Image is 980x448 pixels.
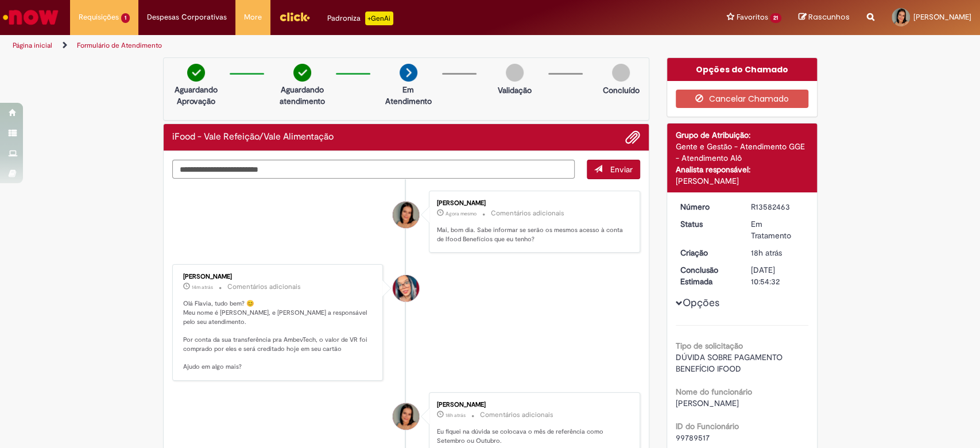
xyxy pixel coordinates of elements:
[244,11,262,23] span: More
[279,8,310,25] img: click_logo_yellow_360x200.png
[446,210,477,217] span: Agora mesmo
[676,164,808,175] div: Analista responsável:
[437,200,628,207] div: [PERSON_NAME]
[446,412,466,419] span: 18h atrás
[676,398,739,408] span: [PERSON_NAME]
[751,248,782,258] span: 18h atrás
[799,12,850,23] a: Rascunhos
[913,12,971,22] span: [PERSON_NAME]
[187,64,205,82] img: check-circle-green.png
[672,264,742,287] dt: Conclusão Estimada
[676,432,710,443] span: 99789517
[172,132,334,142] h2: iFood - Vale Refeição/Vale Alimentação Histórico de tíquete
[676,341,743,351] b: Tipo de solicitação
[183,273,374,280] div: [PERSON_NAME]
[676,352,785,374] span: DÚVIDA SOBRE PAGAMENTO BENEFÍCIO IFOOD
[808,11,850,22] span: Rascunhos
[770,13,781,23] span: 21
[751,264,804,287] div: [DATE] 10:54:32
[676,90,808,108] button: Cancelar Chamado
[736,11,768,23] span: Favoritos
[327,11,393,25] div: Padroniza
[667,58,817,81] div: Opções do Chamado
[676,141,808,164] div: Gente e Gestão - Atendimento GGE - Atendimento Alô
[672,247,742,258] dt: Criação
[227,282,301,292] small: Comentários adicionais
[751,247,804,258] div: 30/09/2025 15:41:11
[192,284,213,291] time: 01/10/2025 09:35:04
[506,64,524,82] img: img-circle-grey.png
[192,284,213,291] span: 14m atrás
[437,226,628,244] p: Mai, bom dia. Sabe informar se serão os mesmos acesso à conta de Ifood Benefícios que eu tenho?
[147,11,227,23] span: Despesas Corporativas
[602,84,639,96] p: Concluído
[672,218,742,230] dt: Status
[751,218,804,241] div: Em Tratamento
[393,275,419,302] div: Maira Priscila Da Silva Arnaldo
[676,129,808,141] div: Grupo de Atribuição:
[587,160,640,179] button: Enviar
[446,210,477,217] time: 01/10/2025 09:48:21
[498,84,532,96] p: Validação
[480,410,553,420] small: Comentários adicionais
[79,11,119,23] span: Requisições
[672,201,742,213] dt: Número
[381,84,436,107] p: Em Atendimento
[625,130,640,145] button: Adicionar anexos
[676,387,752,397] b: Nome do funcionário
[9,35,645,56] ul: Trilhas de página
[751,201,804,213] div: R13582463
[172,160,575,179] textarea: Digite sua mensagem aqui...
[293,64,311,82] img: check-circle-green.png
[437,401,628,408] div: [PERSON_NAME]
[676,175,808,187] div: [PERSON_NAME]
[491,208,564,218] small: Comentários adicionais
[612,64,630,82] img: img-circle-grey.png
[751,248,782,258] time: 30/09/2025 15:41:11
[77,41,162,50] a: Formulário de Atendimento
[365,11,393,25] p: +GenAi
[121,13,130,23] span: 1
[168,84,224,107] p: Aguardando Aprovação
[183,299,374,372] p: Olá Flavia, tudo bem? 😊 Meu nome é [PERSON_NAME], e [PERSON_NAME] a responsável pelo seu atendime...
[676,421,739,431] b: ID do Funcionário
[393,403,419,430] div: Flavia Santana De Carvalho
[610,164,633,175] span: Enviar
[1,6,60,29] img: ServiceNow
[393,202,419,228] div: Flavia Santana De Carvalho
[274,84,330,107] p: Aguardando atendimento
[13,41,52,50] a: Página inicial
[400,64,417,82] img: arrow-next.png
